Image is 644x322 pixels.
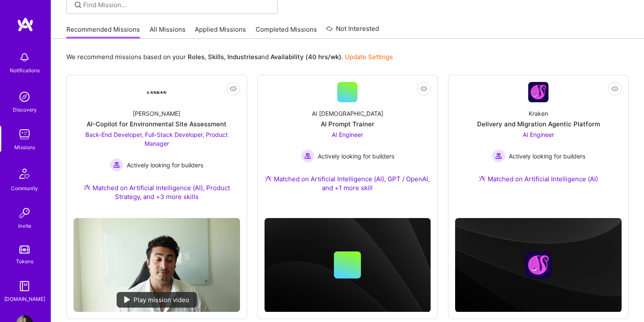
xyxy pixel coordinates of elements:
[150,25,186,39] a: All Missions
[14,164,35,184] img: Community
[321,120,374,128] div: AI Prompt Trainer
[124,296,130,303] img: play
[230,85,237,92] i: icon EyeClosed
[17,17,34,32] img: logo
[265,82,431,202] a: AI [DEMOGRAPHIC_DATA]AI Prompt TrainerAI Engineer Actively looking for buildersActively looking f...
[312,109,383,118] div: AI [DEMOGRAPHIC_DATA]
[4,295,45,303] div: [DOMAIN_NAME]
[265,175,272,182] img: Ateam Purple Icon
[509,152,585,161] span: Actively looking for builders
[188,53,205,61] b: Roles
[10,66,40,75] div: Notifications
[117,292,197,308] div: Play mission video
[195,25,246,39] a: Applied Missions
[611,85,618,92] i: icon EyeClosed
[345,53,393,61] a: Update Settings
[301,149,314,163] img: Actively looking for builders
[529,109,548,118] div: Kraken
[66,52,393,61] p: We recommend missions based on your , , and .
[523,131,554,138] span: AI Engineer
[14,143,35,152] div: Missions
[16,278,33,295] img: guide book
[265,175,431,192] div: Matched on Artificial Intelligence (AI), GPT / OpenAI, and +1 more skill
[133,109,180,118] div: [PERSON_NAME]
[318,152,394,161] span: Actively looking for builders
[74,183,240,201] div: Matched on Artificial Intelligence (AI), Product Strategy, and +3 more skills
[83,0,271,9] input: Find Mission...
[16,205,33,221] img: Invite
[265,218,431,312] img: cover
[16,257,33,266] div: Tokens
[477,120,600,128] div: Delivery and Migration Agentic Platform
[74,82,240,211] a: Company Logo[PERSON_NAME]AI-Copilot for Environmental Site AssessmentBack-End Developer, Full-Sta...
[87,120,226,128] div: AI-Copilot for Environmental Site Assessment
[19,246,30,254] img: tokens
[326,24,379,39] a: Not Interested
[227,53,258,61] b: Industries
[110,158,123,172] img: Actively looking for builders
[85,131,228,147] span: Back-End Developer, Full-Stack Developer, Product Manager
[74,218,240,311] img: No Mission
[208,53,224,61] b: Skills
[127,161,203,169] span: Actively looking for builders
[16,49,33,66] img: bell
[16,88,33,105] img: discovery
[66,25,140,39] a: Recommended Missions
[479,175,598,183] div: Matched on Artificial Intelligence (AI)
[492,149,505,163] img: Actively looking for builders
[13,105,37,114] div: Discovery
[420,85,427,92] i: icon EyeClosed
[84,184,90,191] img: Ateam Purple Icon
[525,251,552,278] img: Company logo
[18,221,31,230] div: Invite
[332,131,363,138] span: AI Engineer
[528,82,548,102] img: Company Logo
[16,126,33,143] img: teamwork
[479,175,486,182] img: Ateam Purple Icon
[455,218,622,312] img: cover
[256,25,317,39] a: Completed Missions
[147,82,167,102] img: Company Logo
[270,53,341,61] b: Availability (40 hrs/wk)
[455,82,622,194] a: Company LogoKrakenDelivery and Migration Agentic PlatformAI Engineer Actively looking for builder...
[11,184,38,193] div: Community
